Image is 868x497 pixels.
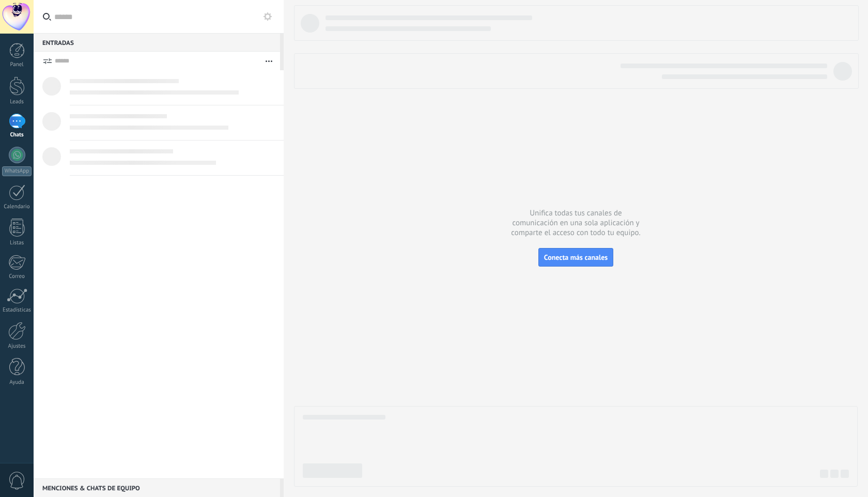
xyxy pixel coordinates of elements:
[2,166,32,176] div: WhatsApp
[2,61,32,68] div: Panel
[2,343,32,350] div: Ajustes
[538,248,613,267] button: Conecta más canales
[34,478,280,497] div: Menciones & Chats de equipo
[2,379,32,386] div: Ayuda
[544,253,608,262] span: Conecta más canales
[2,99,32,105] div: Leads
[2,132,32,138] div: Chats
[2,307,32,314] div: Estadísticas
[34,33,280,52] div: Entradas
[2,204,32,210] div: Calendario
[2,240,32,246] div: Listas
[2,273,32,280] div: Correo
